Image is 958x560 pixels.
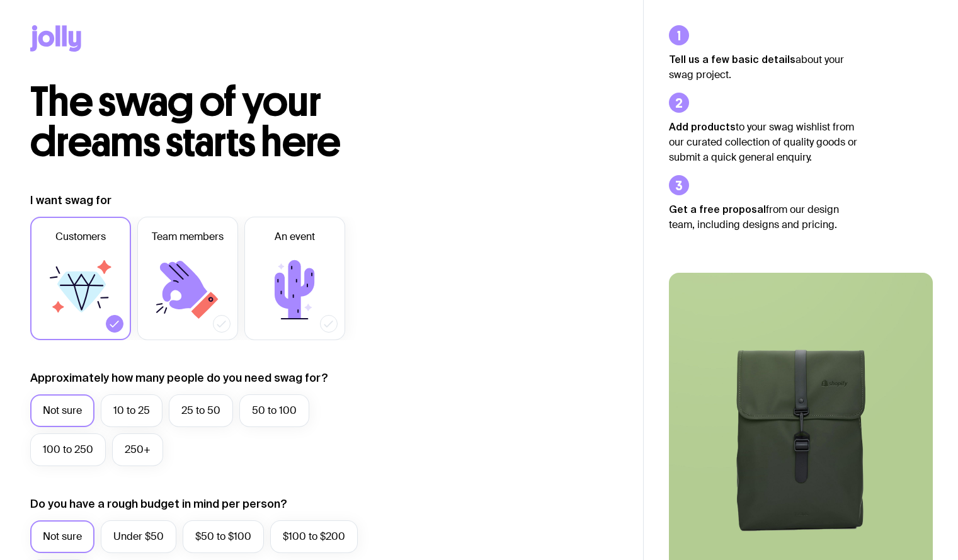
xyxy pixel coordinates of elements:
[669,52,858,83] p: about your swag project.
[30,193,111,208] label: I want swag for
[30,394,94,427] label: Not sure
[30,433,106,466] label: 100 to 250
[101,520,176,553] label: Under $50
[101,394,163,427] label: 10 to 25
[30,370,328,386] label: Approximately how many people do you need swag for?
[30,520,94,553] label: Not sure
[270,520,358,553] label: $100 to $200
[55,229,106,244] span: Customers
[669,202,858,232] p: from our design team, including designs and pricing.
[669,54,795,65] strong: Tell us a few basic details
[152,229,224,244] span: Team members
[669,119,858,165] p: to your swag wishlist from our curated collection of quality goods or submit a quick general enqu...
[239,394,309,427] label: 50 to 100
[183,520,264,553] label: $50 to $100
[275,229,315,244] span: An event
[112,433,163,466] label: 250+
[30,496,287,511] label: Do you have a rough budget in mind per person?
[30,77,341,167] span: The swag of your dreams starts here
[669,203,766,215] strong: Get a free proposal
[169,394,233,427] label: 25 to 50
[669,121,736,132] strong: Add products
